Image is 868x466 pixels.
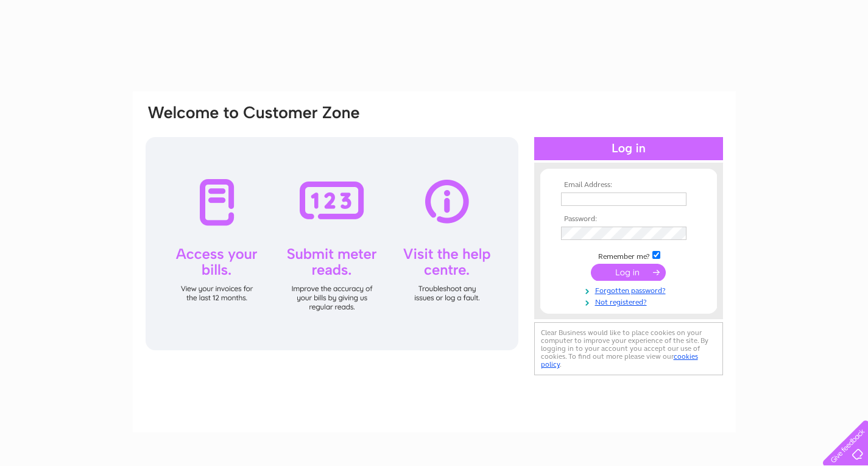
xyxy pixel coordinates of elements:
input: Submit [591,264,666,281]
th: Password: [558,215,699,224]
a: Not registered? [561,295,699,307]
div: Clear Business would like to place cookies on your computer to improve your experience of the sit... [534,322,723,375]
a: Forgotten password? [561,284,699,295]
th: Email Address: [558,181,699,189]
td: Remember me? [558,249,699,261]
a: cookies policy [541,352,698,369]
